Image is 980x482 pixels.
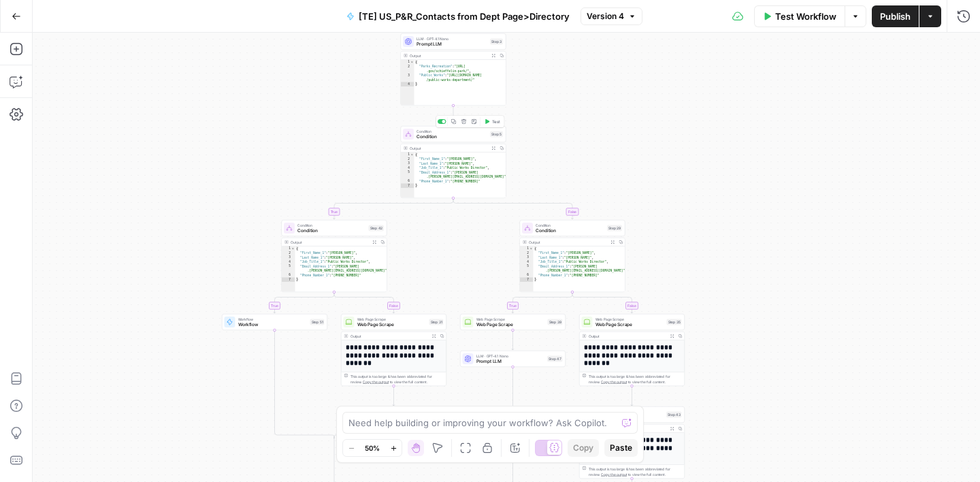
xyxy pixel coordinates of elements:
div: Web Page ScrapeWeb Page ScrapeStep 39 [460,314,566,330]
div: 1 [401,60,414,65]
span: Copy the output [601,472,627,477]
button: Paste [604,439,638,457]
div: 3 [282,255,295,260]
span: Toggle code folding, rows 1 through 7 [291,246,295,251]
div: WorkflowWorkflowStep 51 [222,314,327,330]
g: Edge from step_35 to step_43 [631,386,633,406]
div: 2 [401,157,414,162]
div: This output is too large & has been abbreviated for review. to view the full content. [589,374,682,385]
g: Edge from step_51 to step_42-conditional-end [275,330,335,438]
div: Step 31 [429,319,444,325]
span: Web Page Scrape [476,321,545,328]
span: Condition [416,129,487,134]
div: Output [529,240,606,245]
span: Prompt LLM [416,41,487,48]
div: 7 [401,184,414,189]
span: Workflow [238,321,308,328]
div: Output [350,334,428,339]
div: This output is too large & has been abbreviated for review. to view the full content. [350,374,444,385]
span: LLM · GPT-4.1 Nano [476,353,545,359]
span: Web Page Scrape [357,321,427,328]
div: 6 [520,273,534,278]
div: 6 [282,273,295,278]
div: 1 [282,246,295,251]
div: 2 [520,251,534,256]
span: Version 4 [587,10,624,22]
div: 1 [401,152,414,157]
span: Web Page Scrape [595,317,664,322]
span: Workflow [238,317,308,322]
g: Edge from step_39 to step_47 [512,330,514,350]
div: Step 5 [490,131,503,138]
g: Edge from step_5 to step_42 [333,198,454,219]
div: ConditionConditionStep 5TestOutput{ "First_Name_1":"[PERSON_NAME]", "Last_Name_1":"[PERSON_NAME]"... [401,126,506,198]
span: Copy the output [363,380,389,384]
span: Web Page Scrape [476,317,545,322]
div: ConditionConditionStep 29Output{ "First_Name_1":"[PERSON_NAME]", "Last_Name_1":"[PERSON_NAME]", "... [520,220,625,292]
div: Output [410,53,487,59]
button: [TE] US_P&R_Contacts from Dept Page>Directory [338,5,578,27]
g: Edge from step_42 to step_51 [274,292,334,313]
div: 4 [401,166,414,171]
button: Version 4 [581,7,642,25]
g: Edge from step_5 to step_29 [453,198,574,219]
div: This output is too large & has been abbreviated for review. to view the full content. [589,466,682,477]
div: 3 [520,255,534,260]
div: 7 [282,278,295,283]
button: Test [482,117,503,126]
span: Copy [573,442,593,454]
div: 5 [282,264,295,273]
span: Condition [297,227,366,234]
button: Test Workflow [754,5,845,27]
div: 1 [520,246,534,251]
g: Edge from step_3 to step_5 [453,106,455,125]
g: Edge from step_29 to step_39 [512,292,572,313]
span: Toggle code folding, rows 1 through 7 [410,152,414,157]
span: Prompt LLM [476,358,545,365]
div: LLM · GPT-4.1 NanoPrompt LLMStep 47 [460,351,566,367]
div: Output [589,334,666,339]
div: Step 43 [666,412,682,418]
span: Toggle code folding, rows 1 through 7 [529,246,534,251]
div: Step 3 [490,39,503,45]
span: Condition [416,133,487,140]
div: 5 [520,264,534,273]
div: ConditionConditionStep 42Output{ "First_Name_1":"[PERSON_NAME]", "Last_Name_1":"[PERSON_NAME]", "... [282,220,387,292]
span: Copy the output [601,380,627,384]
span: 50% [365,443,380,453]
div: 6 [401,179,414,184]
g: Edge from step_42 to step_31 [334,292,395,313]
div: Output [410,146,487,151]
g: Edge from step_31 to step_46 [393,386,395,406]
div: Step 47 [547,356,563,362]
div: Step 39 [548,319,563,325]
div: LLM · GPT-4.1 NanoPrompt LLMStep 3Output{ "Parks_Recreation":"[URL] .gov/schieffelin-park/", "Pub... [401,33,506,106]
div: Step 51 [310,319,325,325]
span: Condition [297,223,366,228]
span: Paste [610,442,632,454]
button: Copy [568,439,599,457]
div: 7 [520,278,534,283]
span: Web Page Scrape [357,317,427,322]
span: Test Workflow [775,10,836,23]
span: Toggle code folding, rows 1 through 4 [410,60,414,65]
button: Publish [872,5,919,27]
span: Web Page Scrape [595,321,664,328]
span: [TE] US_P&R_Contacts from Dept Page>Directory [359,10,570,23]
span: Condition [536,227,604,234]
span: Condition [536,223,604,228]
span: LLM · GPT-4.1 Nano [416,36,487,42]
div: 3 [401,74,414,82]
div: Step 29 [607,225,622,231]
div: 2 [282,251,295,256]
span: Test [492,118,500,125]
div: 4 [520,260,534,265]
span: Publish [880,10,911,23]
g: Edge from step_29 to step_35 [572,292,633,313]
div: 2 [401,65,414,74]
div: 4 [282,260,295,265]
div: 4 [401,82,414,87]
div: Step 35 [667,319,682,325]
div: Output [291,240,368,245]
div: Step 42 [369,225,385,231]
